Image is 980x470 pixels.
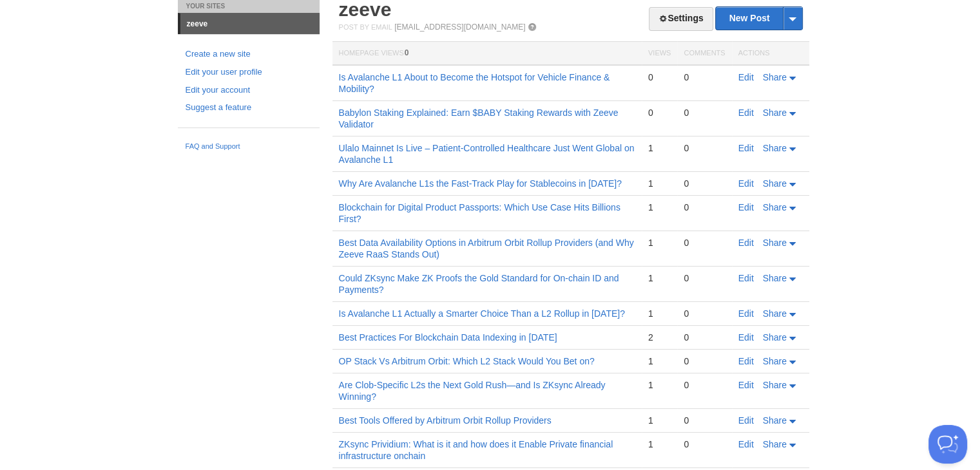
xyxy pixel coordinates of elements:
[648,237,671,249] div: 1
[738,380,754,390] a: Edit
[642,42,677,66] th: Views
[763,332,787,343] span: Share
[738,439,754,449] a: Edit
[738,238,754,248] a: Edit
[684,237,725,249] div: 0
[339,178,622,189] a: Why Are Avalanche L1s the Fast-Track Play for Stablecoins in [DATE]?
[648,178,671,189] div: 1
[684,308,725,319] div: 0
[928,425,967,464] iframe: Help Scout Beacon - Open
[648,308,671,319] div: 1
[339,332,557,343] a: Best Practices For Blockchain Data Indexing in [DATE]
[763,308,787,319] span: Share
[186,101,312,115] a: Suggest a feature
[648,272,671,284] div: 1
[405,48,409,57] span: 0
[738,415,754,426] a: Edit
[186,48,312,61] a: Create a new site
[648,415,671,426] div: 1
[684,71,725,83] div: 0
[186,66,312,79] a: Edit your user profile
[738,108,754,118] a: Edit
[648,332,671,343] div: 2
[738,72,754,82] a: Edit
[763,72,787,82] span: Share
[186,141,312,153] a: FAQ and Support
[738,332,754,343] a: Edit
[684,107,725,118] div: 0
[649,7,713,31] a: Settings
[648,355,671,367] div: 1
[738,356,754,366] a: Edit
[738,178,754,189] a: Edit
[339,273,619,295] a: Could ZKsync Make ZK Proofs the Gold Standard for On-chain ID and Payments?
[684,415,725,426] div: 0
[763,380,787,390] span: Share
[648,71,671,83] div: 0
[648,438,671,450] div: 1
[763,439,787,449] span: Share
[648,202,671,213] div: 1
[738,202,754,212] a: Edit
[684,142,725,154] div: 0
[684,178,725,189] div: 0
[648,379,671,391] div: 1
[332,42,642,66] th: Homepage Views
[763,178,787,189] span: Share
[684,332,725,343] div: 0
[339,439,613,461] a: ZKsync Prividium: What is it and how does it Enable Private financial infrastructure onchain
[339,108,619,129] a: Babylon Staking Explained: Earn $BABY Staking Rewards with Zeeve Validator
[716,7,802,30] a: New Post
[684,202,725,213] div: 0
[738,273,754,283] a: Edit
[339,380,606,402] a: Are Clob-Specific L2s the Next Gold Rush—and Is ZKsync Already Winning?
[339,356,595,366] a: OP Stack Vs Arbitrum Orbit: Which L2 Stack Would You Bet on?
[339,23,392,31] span: Post by Email
[339,143,635,165] a: Ulalo Mainnet Is Live – Patient-Controlled Healthcare Just Went Global on Avalanche L1
[339,72,610,94] a: Is Avalanche L1 About to Become the Hotspot for Vehicle Finance & Mobility?
[763,143,787,153] span: Share
[763,108,787,118] span: Share
[684,355,725,367] div: 0
[339,415,552,426] a: Best Tools Offered by Arbitrum Orbit Rollup Providers
[763,415,787,426] span: Share
[684,272,725,284] div: 0
[339,238,634,259] a: Best Data Availability Options in Arbitrum Orbit Rollup Providers (and Why Zeeve RaaS Stands Out)
[677,42,731,66] th: Comments
[763,273,787,283] span: Share
[394,23,525,32] a: [EMAIL_ADDRESS][DOMAIN_NAME]
[180,14,320,34] a: zeeve
[763,202,787,212] span: Share
[648,107,671,118] div: 0
[763,238,787,248] span: Share
[738,143,754,153] a: Edit
[339,202,620,224] a: Blockchain for Digital Product Passports: Which Use Case Hits Billions First?
[684,438,725,450] div: 0
[763,356,787,366] span: Share
[684,379,725,391] div: 0
[186,84,312,97] a: Edit your account
[732,42,809,66] th: Actions
[738,308,754,319] a: Edit
[648,142,671,154] div: 1
[339,308,625,319] a: Is Avalanche L1 Actually a Smarter Choice Than a L2 Rollup in [DATE]?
